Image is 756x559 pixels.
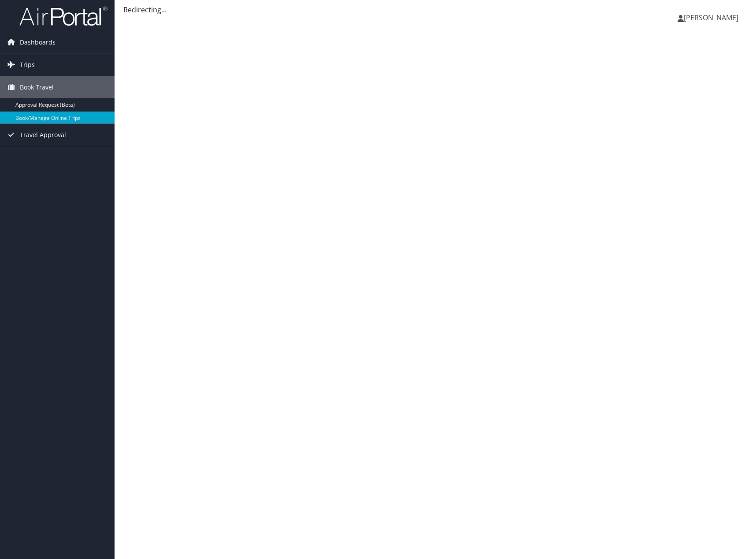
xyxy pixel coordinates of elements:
[684,13,738,22] span: [PERSON_NAME]
[20,76,54,98] span: Book Travel
[20,124,66,146] span: Travel Approval
[19,6,107,26] img: airportal-logo.png
[123,4,747,15] div: Redirecting...
[678,4,747,31] a: [PERSON_NAME]
[20,31,56,53] span: Dashboards
[20,54,35,76] span: Trips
